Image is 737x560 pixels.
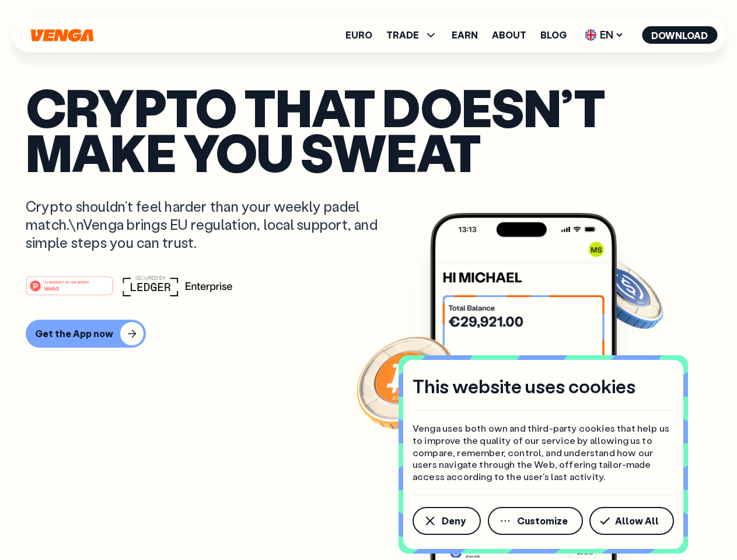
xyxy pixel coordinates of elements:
button: Get the App now [26,320,146,348]
span: TRADE [386,28,438,42]
span: TRADE [386,30,419,40]
tspan: Web3 [44,285,59,291]
img: Bitcoin [354,330,459,435]
span: Allow All [615,516,659,526]
a: Blog [540,30,567,40]
a: About [492,30,526,40]
button: Deny [413,507,481,535]
p: Crypto that doesn’t make you sweat [26,85,711,174]
a: Euro [345,30,372,40]
a: Earn [452,30,478,40]
button: Download [642,26,717,44]
p: Crypto shouldn’t feel harder than your weekly padel match.\nVenga brings EU regulation, local sup... [26,197,394,252]
button: Allow All [589,507,674,535]
img: USDC coin [582,251,666,335]
span: EN [581,26,628,44]
span: Deny [442,516,466,526]
p: Venga uses both own and third-party cookies that help us to improve the quality of our service by... [413,422,674,483]
img: flag-uk [585,29,596,41]
a: #1 PRODUCT OF THE MONTHWeb3 [26,283,113,298]
span: Customize [517,516,568,526]
tspan: #1 PRODUCT OF THE MONTH [44,280,89,283]
a: Get the App now [26,320,711,348]
div: Get the App now [35,328,113,339]
svg: Home [29,29,95,42]
h4: This website uses cookies [413,374,635,398]
button: Customize [488,507,583,535]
